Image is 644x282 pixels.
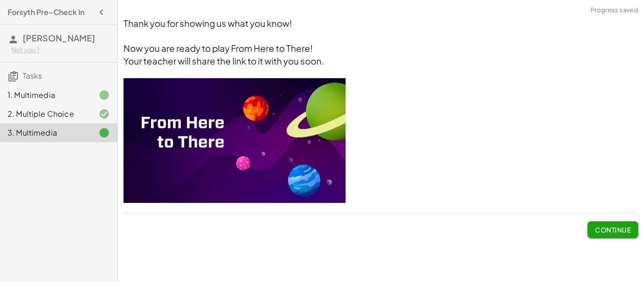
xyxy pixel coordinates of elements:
span: Tasks [23,71,42,81]
i: Task finished and correct. [99,108,110,120]
div: 3. Multimedia [8,127,83,138]
div: 2. Multiple Choice [8,108,83,120]
i: Task finished. [99,89,110,101]
span: [PERSON_NAME] [23,32,95,43]
i: Task finished. [99,127,110,138]
span: Your teacher will share the link to it with you soon. [124,56,324,66]
button: Continue [587,221,638,238]
div: 1. Multimedia [8,89,83,101]
img: 0186a6281d6835875bfd5d65a1e6d29c758b852ccbe572c90b809493d3b85746.jpeg [124,78,346,203]
span: Continue [595,226,631,234]
div: Not you? [11,45,110,55]
h4: Forsyth Pre-Check In [8,7,84,18]
span: Progress saved [591,6,638,15]
span: Now you are ready to play From Here to There! [124,43,313,54]
span: Thank you for showing us what you know! [124,18,292,29]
